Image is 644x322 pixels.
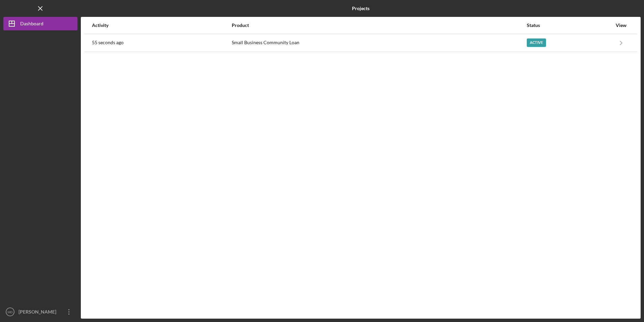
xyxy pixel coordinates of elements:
[92,40,124,45] time: 2025-09-19 02:19
[17,305,61,320] div: [PERSON_NAME]
[92,23,231,28] div: Activity
[3,305,77,319] button: MD[PERSON_NAME]
[352,6,369,11] b: Projects
[527,23,612,28] div: Status
[232,34,526,51] div: Small Business Community Loan
[232,23,526,28] div: Product
[613,23,630,28] div: View
[3,17,77,30] button: Dashboard
[8,310,13,314] text: MD
[20,17,43,32] div: Dashboard
[527,38,546,47] div: Active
